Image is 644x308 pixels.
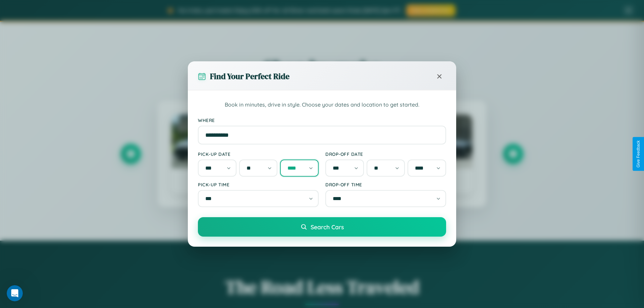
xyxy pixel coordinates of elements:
[210,71,289,82] h3: Find Your Perfect Ride
[198,151,319,157] label: Pick-up Date
[311,223,344,231] span: Search Cars
[198,117,446,123] label: Where
[198,182,319,187] label: Pick-up Time
[325,151,446,157] label: Drop-off Date
[198,217,446,237] button: Search Cars
[198,101,446,109] p: Book in minutes, drive in style. Choose your dates and location to get started.
[325,182,446,187] label: Drop-off Time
